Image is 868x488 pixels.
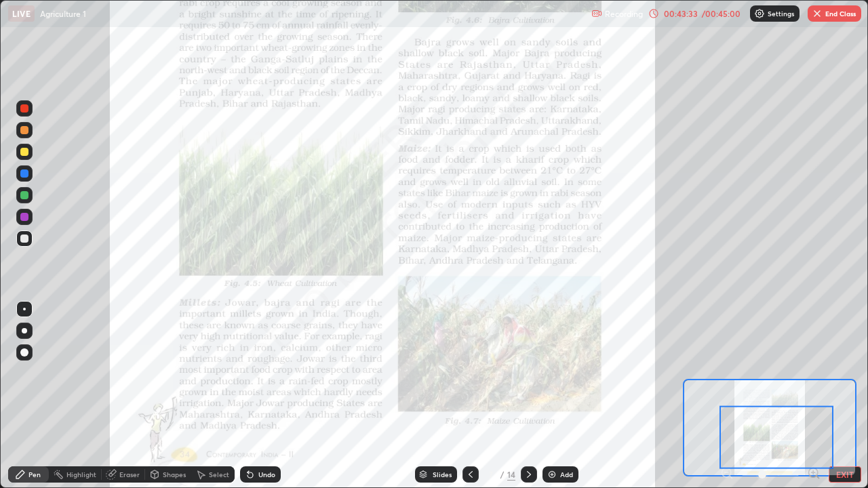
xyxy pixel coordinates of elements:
p: Recording [605,9,643,19]
div: Add [560,471,573,478]
img: recording.375f2c34.svg [591,8,602,19]
div: Undo [258,471,275,478]
p: Agriculture 1 [40,8,86,19]
div: / 00:45:00 [700,9,742,18]
div: 14 [507,468,515,481]
div: Highlight [66,471,96,478]
div: Eraser [119,471,140,478]
div: Shapes [163,471,186,478]
div: / [500,470,505,479]
img: end-class-cross [812,8,823,19]
img: class-settings-icons [754,8,765,19]
div: Select [209,471,229,478]
button: EXIT [829,466,861,483]
p: LIVE [12,8,31,19]
p: Settings [768,10,794,17]
div: 7 [484,470,498,479]
div: Slides [433,471,452,478]
div: Pen [28,471,41,478]
button: End Class [808,5,861,22]
img: add-slide-button [547,469,557,480]
div: 00:43:33 [662,9,700,18]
